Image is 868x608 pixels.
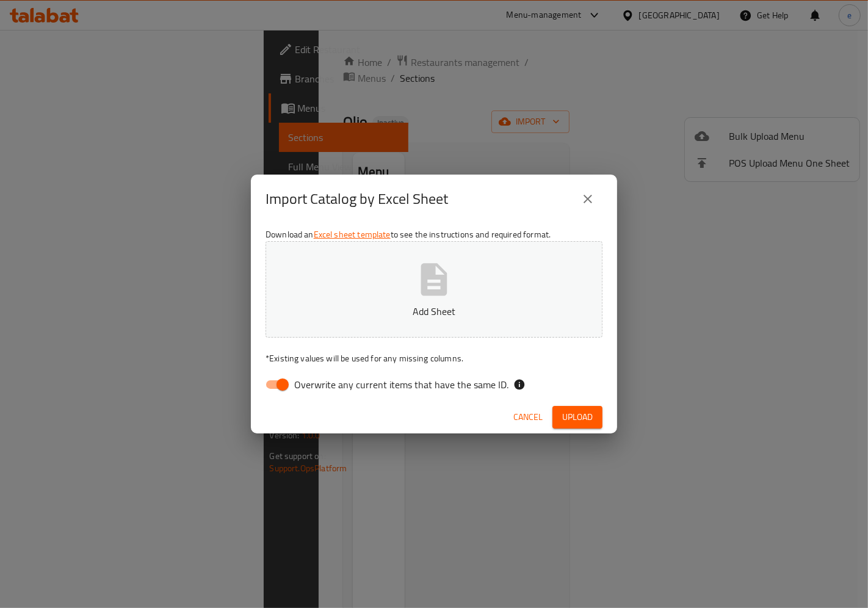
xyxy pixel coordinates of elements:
span: Cancel [513,410,543,425]
span: Upload [562,410,593,425]
button: Add Sheet [266,241,602,338]
button: close [573,184,602,214]
h2: Import Catalog by Excel Sheet [266,189,448,209]
div: Download an to see the instructions and required format. [251,223,617,400]
button: Upload [552,406,602,429]
button: Cancel [508,406,548,429]
p: Add Sheet [284,304,584,319]
a: Excel sheet template [314,226,391,242]
p: Existing values will be used for any missing columns. [266,352,602,364]
svg: If the overwrite option isn't selected, then the items that match an existing ID will be ignored ... [513,378,526,391]
span: Overwrite any current items that have the same ID. [294,377,508,392]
